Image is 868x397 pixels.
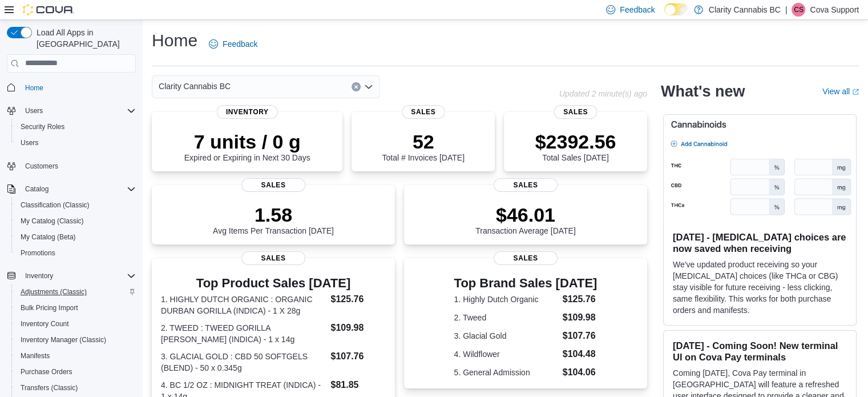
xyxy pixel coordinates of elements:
[563,347,597,361] dd: $104.48
[11,364,140,380] button: Purchase Orders
[364,82,373,91] button: Open list of options
[454,330,558,342] dt: 3. Glacial Gold
[11,245,140,261] button: Promotions
[2,181,140,197] button: Catalog
[159,79,231,93] span: Clarity Cannabis BC
[852,89,859,95] svg: External link
[822,87,859,96] a: View allExternal link
[330,321,385,335] dd: $109.98
[16,230,136,244] span: My Catalog (Beta)
[454,312,558,323] dt: 2. Tweed
[152,29,197,52] h1: Home
[16,198,136,212] span: Classification (Classic)
[16,246,60,260] a: Promotions
[16,349,136,363] span: Manifests
[559,89,647,98] p: Updated 2 minute(s) ago
[21,319,69,328] span: Inventory Count
[213,203,334,235] div: Avg Items Per Transaction [DATE]
[21,159,136,173] span: Customers
[563,292,597,306] dd: $125.76
[223,38,257,50] span: Feedback
[21,138,38,147] span: Users
[25,271,53,280] span: Inventory
[21,248,55,258] span: Promotions
[563,366,597,379] dd: $104.06
[161,322,326,345] dt: 2. TWEED : TWEED GORILLA [PERSON_NAME] (INDICA) - 1 x 14g
[16,365,136,379] span: Purchase Orders
[330,378,385,392] dd: $81.85
[21,269,136,283] span: Inventory
[2,79,140,96] button: Home
[673,231,847,254] h3: [DATE] - [MEDICAL_DATA] choices are now saved when receiving
[21,303,78,312] span: Bulk Pricing Import
[11,332,140,348] button: Inventory Manager (Classic)
[23,4,74,15] img: Cova
[25,162,58,171] span: Customers
[204,33,262,55] a: Feedback
[661,82,745,101] h2: What's new
[21,351,50,360] span: Manifests
[494,178,558,192] span: Sales
[673,259,847,316] p: We've updated product receiving so your [MEDICAL_DATA] choices (like THCa or CBG) stay visible fo...
[16,214,136,228] span: My Catalog (Classic)
[217,105,278,119] span: Inventory
[11,119,140,135] button: Security Roles
[785,3,788,17] p: |
[16,301,83,315] a: Bulk Pricing Import
[16,381,136,395] span: Transfers (Classic)
[21,81,48,95] a: Home
[21,200,90,210] span: Classification (Classic)
[454,276,597,290] h3: Top Brand Sales [DATE]
[11,229,140,245] button: My Catalog (Beta)
[382,130,464,153] p: 52
[21,182,53,196] button: Catalog
[330,350,385,363] dd: $107.76
[16,120,69,134] a: Security Roles
[184,130,310,162] div: Expired or Expiring in Next 30 Days
[2,268,140,284] button: Inventory
[794,3,804,17] span: CS
[16,285,136,299] span: Adjustments (Classic)
[161,294,326,316] dt: 1. HIGHLY DUTCH ORGANIC : ORGANIC DURBAN GORILLA (INDICA) - 1 X 28g
[16,285,91,299] a: Adjustments (Classic)
[21,269,58,283] button: Inventory
[352,82,361,91] button: Clear input
[563,329,597,343] dd: $107.76
[11,135,140,151] button: Users
[16,120,136,134] span: Security Roles
[2,158,140,174] button: Customers
[11,300,140,316] button: Bulk Pricing Import
[21,104,47,118] button: Users
[21,216,84,226] span: My Catalog (Classic)
[16,301,136,315] span: Bulk Pricing Import
[21,182,136,196] span: Catalog
[21,287,87,296] span: Adjustments (Classic)
[16,381,82,395] a: Transfers (Classic)
[21,81,136,95] span: Home
[25,185,49,194] span: Catalog
[11,284,140,300] button: Adjustments (Classic)
[21,232,76,242] span: My Catalog (Beta)
[161,276,386,290] h3: Top Product Sales [DATE]
[21,335,106,344] span: Inventory Manager (Classic)
[16,349,54,363] a: Manifests
[25,106,43,115] span: Users
[402,105,445,119] span: Sales
[454,367,558,378] dt: 5. General Admission
[11,380,140,396] button: Transfers (Classic)
[213,203,334,226] p: 1.58
[11,197,140,213] button: Classification (Classic)
[554,105,597,119] span: Sales
[563,311,597,324] dd: $109.98
[475,203,576,235] div: Transaction Average [DATE]
[475,203,576,226] p: $46.01
[16,214,88,228] a: My Catalog (Classic)
[32,27,136,50] span: Load All Apps in [GEOGRAPHIC_DATA]
[16,317,74,331] a: Inventory Count
[810,3,859,17] p: Cova Support
[673,340,847,363] h3: [DATE] - Coming Soon! New terminal UI on Cova Pay terminals
[16,333,111,347] a: Inventory Manager (Classic)
[25,83,43,93] span: Home
[11,348,140,364] button: Manifests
